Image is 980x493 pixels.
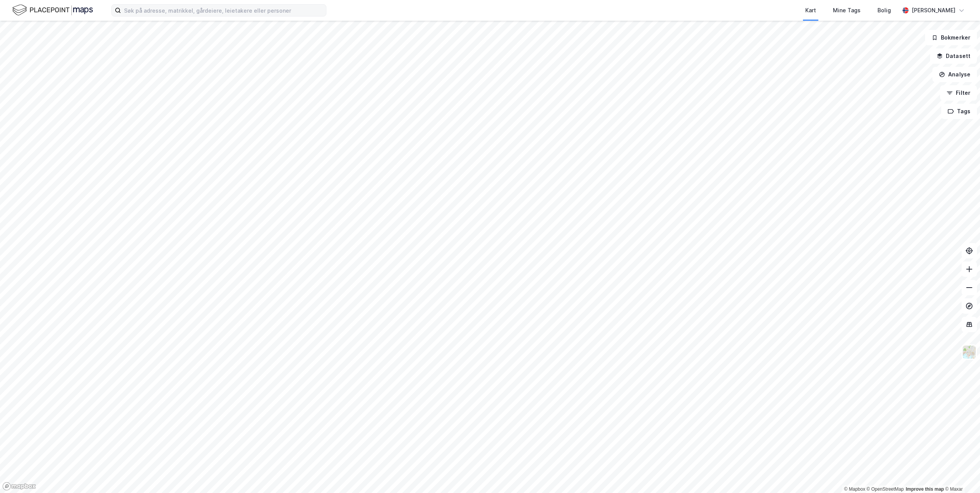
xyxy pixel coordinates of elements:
div: Kontrollprogram for chat [942,456,980,493]
div: Kart [805,6,816,15]
div: [PERSON_NAME] [912,6,955,15]
img: logo.f888ab2527a4732fd821a326f86c7f29.svg [12,3,93,17]
input: Søk på adresse, matrikkel, gårdeiere, leietakere eller personer [121,5,326,16]
iframe: Chat Widget [942,456,980,493]
div: Bolig [877,6,891,15]
div: Mine Tags [833,6,861,15]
